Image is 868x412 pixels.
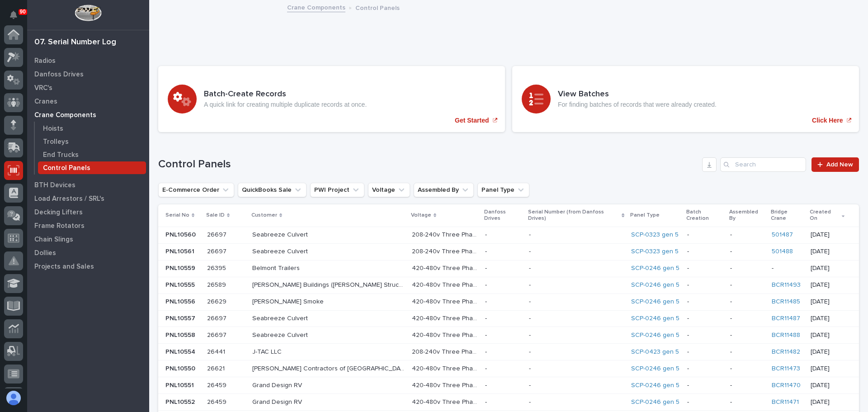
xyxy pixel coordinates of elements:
p: Seabreeze Culvert [252,246,310,256]
p: End Trucks [43,151,79,159]
p: Customer [251,210,277,220]
p: Grand Design RV [252,397,304,406]
p: Serial Number (from Danfoss Drives) [528,207,620,224]
p: - [687,315,723,322]
p: - [730,348,764,356]
div: Notifications90 [11,11,23,25]
p: Cranes [34,98,57,106]
p: - [485,281,522,289]
p: 26441 [207,346,227,356]
a: BCR11471 [772,398,799,406]
p: 420-480v Three Phase [412,363,480,373]
p: Assembled By [729,207,765,224]
p: - [730,248,764,256]
p: 420-480v Three Phase [412,313,480,322]
p: - [485,298,522,306]
a: Hoists [35,122,149,135]
p: [DATE] [811,348,844,356]
a: BCR11485 [772,298,800,306]
p: PNL10557 [165,313,197,322]
p: - [485,315,522,322]
a: Radios [27,54,149,67]
p: PNL10554 [165,346,197,356]
p: 420-480v Three Phase [412,296,480,306]
p: - [730,382,764,389]
p: Serial No [165,210,189,220]
p: - [687,365,723,373]
p: [DATE] [811,331,844,339]
p: 26459 [207,380,228,389]
p: - [730,315,764,322]
a: Cranes [27,95,149,108]
a: SCP-0246 gen 5 [631,265,679,272]
p: [DATE] [811,382,844,389]
p: [DATE] [811,265,844,272]
tr: PNL10561PNL10561 2669726697 Seabreeze CulvertSeabreeze Culvert 208-240v Three Phase208-240v Three... [158,243,859,260]
p: Crane Components [34,111,96,119]
p: Hoists [43,125,63,133]
p: Batch Creation [686,207,724,224]
p: - [687,248,723,256]
p: Decking Lifters [34,208,83,217]
p: 26589 [207,279,228,289]
tr: PNL10560PNL10560 2669726697 Seabreeze CulvertSeabreeze Culvert 208-240v Three Phase208-240v Three... [158,227,859,243]
a: 501487 [772,231,793,239]
p: - [730,398,764,406]
p: - [529,246,533,256]
a: Add New [811,157,859,172]
a: SCP-0246 gen 5 [631,315,679,322]
a: BTH Devices [27,178,149,192]
a: Get Started [158,66,505,132]
p: For finding batches of records that were already created. [558,101,717,109]
a: Projects and Sales [27,260,149,273]
a: Crane Components [287,2,345,12]
p: 208-240v Three Phase [412,229,480,239]
p: Belmont Trailers [252,263,302,272]
a: SCP-0323 gen 5 [631,248,679,256]
a: BCR11493 [772,281,801,289]
p: Created On [810,207,840,224]
p: Chain Slings [34,236,73,244]
a: Chain Slings [27,232,149,246]
p: [DATE] [811,398,844,406]
p: 208-240v Three Phase [412,346,480,356]
a: SCP-0246 gen 5 [631,398,679,406]
h1: Control Panels [158,158,698,171]
p: Bridge Crane [771,207,804,224]
p: Seabreeze Culvert [252,330,310,339]
p: [DATE] [811,248,844,256]
input: Search [720,157,806,172]
a: BCR11470 [772,382,801,389]
p: PNL10561 [165,246,196,256]
p: - [485,231,522,239]
p: PNL10552 [165,397,197,406]
p: VRC's [34,84,52,92]
a: Load Arrestors / SRL's [27,192,149,205]
p: 26629 [207,296,228,306]
p: Load Arrestors / SRL's [34,195,104,203]
tr: PNL10559PNL10559 2639526395 Belmont TrailersBelmont Trailers 420-480v Three Phase420-480v Three P... [158,260,859,277]
p: [PERSON_NAME] Buildings ([PERSON_NAME] Structures) [252,279,406,289]
p: Projects and Sales [34,263,94,271]
p: Dollies [34,249,56,257]
p: 26697 [207,313,228,322]
p: PNL10556 [165,296,197,306]
p: [DATE] [811,281,844,289]
p: - [529,263,533,272]
button: Panel Type [477,183,529,197]
button: users-avatar [4,388,23,407]
a: SCP-0246 gen 5 [631,331,679,339]
p: Click Here [812,117,843,124]
p: - [529,313,533,322]
p: - [529,346,533,356]
tr: PNL10558PNL10558 2669726697 Seabreeze CulvertSeabreeze Culvert 420-480v Three Phase420-480v Three... [158,327,859,344]
p: - [730,265,764,272]
span: Add New [826,161,853,168]
a: Trolleys [35,135,149,148]
a: End Trucks [35,148,149,161]
a: SCP-0423 gen 5 [631,348,679,356]
p: - [485,348,522,356]
p: Seabreeze Culvert [252,229,310,239]
p: - [529,330,533,339]
p: - [485,398,522,406]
